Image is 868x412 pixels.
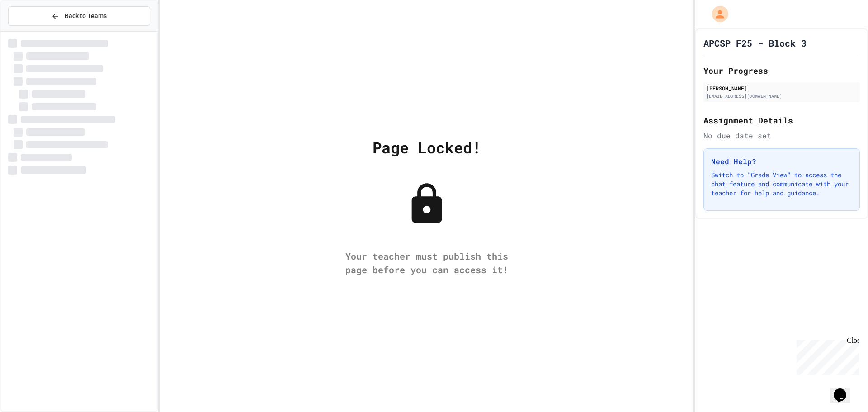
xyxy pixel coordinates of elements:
[711,170,852,198] p: Switch to "Grade View" to access the chat feature and communicate with your teacher for help and ...
[703,64,860,77] h2: Your Progress
[4,4,62,57] div: Chat with us now!Close
[706,93,857,99] div: [EMAIL_ADDRESS][DOMAIN_NAME]
[703,114,860,127] h2: Assignment Details
[373,136,481,159] div: Page Locked!
[65,11,107,21] span: Back to Teams
[830,376,859,403] iframe: chat widget
[336,249,517,276] div: Your teacher must publish this page before you can access it!
[703,37,807,49] h1: APCSP F25 - Block 3
[8,6,150,26] button: Back to Teams
[711,156,852,167] h3: Need Help?
[793,336,859,375] iframe: chat widget
[706,84,857,92] div: [PERSON_NAME]
[703,4,731,24] div: My Account
[703,130,860,141] div: No due date set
